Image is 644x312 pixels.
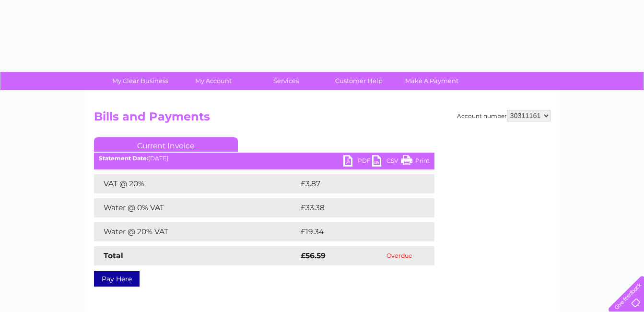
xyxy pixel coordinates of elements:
[298,174,412,193] td: £3.87
[94,137,238,152] a: Current Invoice
[365,246,434,265] td: Overdue
[298,198,415,217] td: £33.38
[246,72,326,90] a: Services
[301,251,326,260] strong: £56.59
[94,155,434,162] div: [DATE]
[104,251,123,260] strong: Total
[94,271,140,287] a: Pay Here
[372,155,401,169] a: CSV
[101,72,180,90] a: My Clear Business
[401,155,430,169] a: Print
[94,222,298,241] td: Water @ 20% VAT
[298,222,414,241] td: £19.34
[94,174,298,193] td: VAT @ 20%
[94,198,298,217] td: Water @ 0% VAT
[174,72,253,90] a: My Account
[392,72,471,90] a: Make A Payment
[343,155,372,169] a: PDF
[99,155,148,162] b: Statement Date:
[319,72,398,90] a: Customer Help
[457,110,550,121] div: Account number
[94,110,550,128] h2: Bills and Payments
